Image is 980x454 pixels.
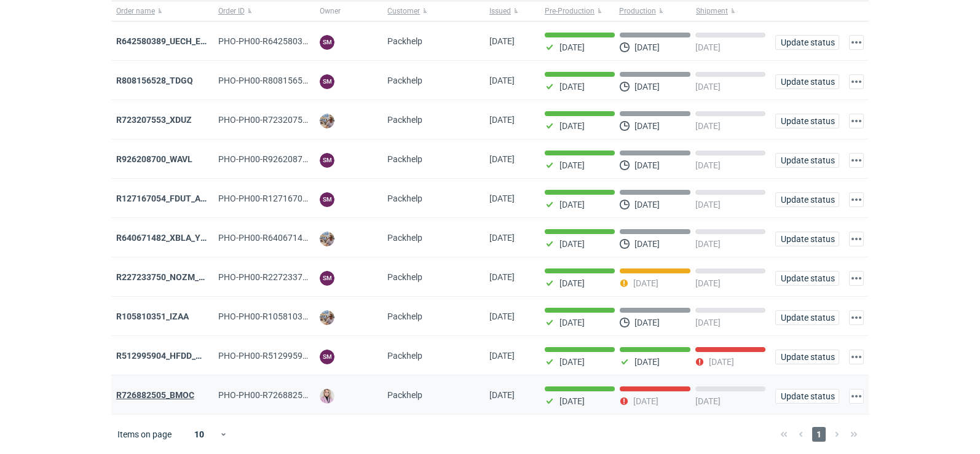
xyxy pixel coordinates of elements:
span: Production [619,6,656,16]
figcaption: SM [320,153,334,168]
p: [DATE] [695,318,721,327]
span: PHO-PH00-R723207553_XDUZ [218,115,338,125]
span: Update status [781,313,834,322]
p: [DATE] [559,82,585,92]
button: Actions [849,310,864,325]
span: PHO-PH00-R926208700_WAVL [218,154,339,164]
span: Update status [781,392,834,401]
span: Packhelp [387,233,422,243]
a: R926208700_WAVL [116,154,192,164]
p: [DATE] [695,396,721,406]
button: Update status [775,114,839,128]
p: [DATE] [559,396,585,406]
button: Order ID [213,1,315,21]
span: Update status [781,195,834,204]
span: Customer [387,6,420,16]
span: Items on page [117,428,172,440]
p: [DATE] [695,82,721,92]
span: Packhelp [387,390,422,400]
button: Actions [849,271,864,286]
p: [DATE] [559,200,585,209]
span: Update status [781,77,834,86]
span: Pre-Production [545,6,595,16]
span: Packhelp [387,154,422,164]
p: [DATE] [695,278,721,288]
p: [DATE] [634,318,660,327]
p: [DATE] [634,357,660,367]
span: Issued [489,6,511,16]
button: Shipment [694,1,770,21]
figcaption: SM [320,271,334,286]
p: [DATE] [559,357,585,367]
p: [DATE] [559,160,585,170]
span: PHO-PH00-R640671482_XBLA_YSXL_LGDV_BUVN_WVLV [218,233,440,243]
button: Actions [849,114,864,128]
figcaption: SM [320,192,334,207]
span: Owner [320,6,341,16]
strong: R105810351_IZAA [116,311,189,321]
p: [DATE] [634,121,660,131]
span: PHO-PH00-R105810351_IZAA [218,311,334,321]
span: Packhelp [387,194,422,203]
p: [DATE] [634,239,660,249]
button: Issued [484,1,540,21]
span: Packhelp [387,272,422,282]
span: 25/08/2025 [489,351,515,361]
p: [DATE] [695,200,721,209]
span: 18/09/2025 [489,36,515,46]
span: Update status [781,117,834,125]
button: Update status [775,232,839,246]
button: Actions [849,153,864,168]
p: [DATE] [634,200,660,209]
p: [DATE] [559,121,585,131]
a: R127167054_FDUT_ACTL [116,194,216,203]
span: Order ID [218,6,245,16]
button: Update status [775,310,839,325]
span: 11/09/2025 [489,154,515,164]
p: [DATE] [634,160,660,170]
img: Michał Palasek [320,310,334,325]
span: Update status [781,353,834,361]
span: PHO-PH00-R512995904_HFDD_MOOR [218,351,367,361]
span: Packhelp [387,351,422,361]
p: [DATE] [559,239,585,249]
span: 09/09/2025 [489,194,515,203]
button: Update status [775,389,839,404]
p: [DATE] [633,278,658,288]
figcaption: SM [320,35,334,50]
p: [DATE] [559,278,585,288]
button: Update status [775,74,839,89]
a: R723207553_XDUZ [116,115,192,125]
span: 1 [812,427,826,442]
span: PHO-PH00-R808156528_TDGQ [218,76,339,85]
span: Packhelp [387,36,422,46]
span: PHO-PH00-R726882505_BMOC [218,390,341,400]
span: Order name [116,6,155,16]
button: Pre-Production [540,1,617,21]
button: Actions [849,389,864,404]
a: R640671482_XBLA_YSXL_LGDV_BUVN_WVLV [116,233,295,243]
button: Actions [849,232,864,246]
img: Michał Palasek [320,232,334,246]
span: Packhelp [387,311,422,321]
p: [DATE] [695,239,721,249]
p: [DATE] [633,396,658,406]
strong: R512995904_HFDD_MOOR [116,351,221,361]
p: [DATE] [695,160,721,170]
p: [DATE] [695,121,721,131]
span: 02/09/2025 [489,311,515,321]
span: Packhelp [387,115,422,125]
span: Update status [781,235,834,243]
button: Customer [382,1,484,21]
strong: R808156528_TDGQ [116,76,193,85]
button: Update status [775,153,839,168]
p: [DATE] [709,357,734,367]
button: Actions [849,74,864,89]
span: PHO-PH00-R127167054_FDUT_ACTL [218,194,362,203]
figcaption: SM [320,350,334,364]
a: R726882505_BMOC [116,390,194,400]
span: Shipment [696,6,728,16]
